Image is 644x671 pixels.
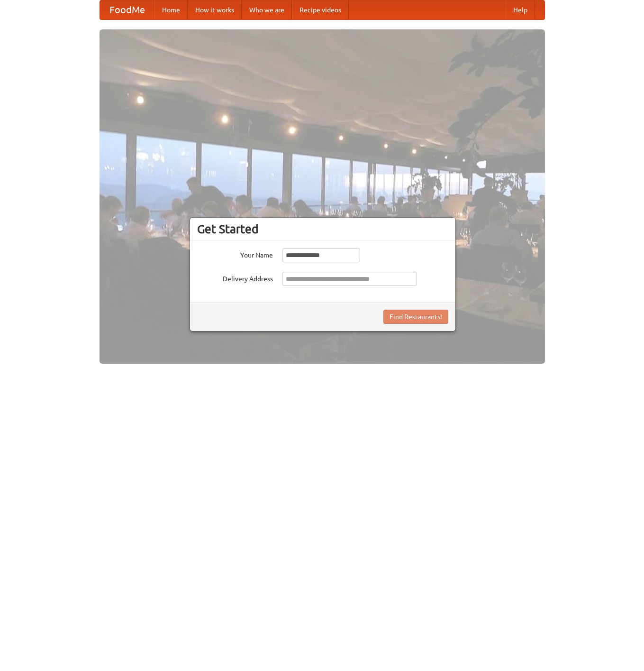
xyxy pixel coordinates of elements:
[292,0,349,19] a: Recipe videos
[154,0,188,19] a: Home
[188,0,242,19] a: How it works
[100,0,154,19] a: FoodMe
[242,0,292,19] a: Who we are
[383,310,448,324] button: Find Restaurants!
[197,248,273,260] label: Your Name
[506,0,535,19] a: Help
[197,272,273,284] label: Delivery Address
[197,222,448,236] h3: Get Started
